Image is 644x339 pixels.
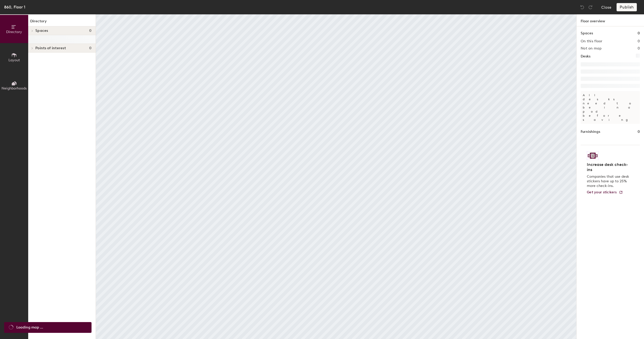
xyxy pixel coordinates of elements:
[4,4,25,10] div: 860, Floor 1
[638,46,640,51] h2: 0
[96,14,576,339] canvas: Map
[2,86,27,91] span: Neighborhoods
[581,31,593,36] h1: Spaces
[581,91,640,124] p: All desks need to be in a pod before saving
[587,151,599,160] img: Sticker logo
[587,162,631,172] h4: Increase desk check-ins
[587,190,623,195] a: Get your stickers
[35,29,48,33] span: Spaces
[28,18,96,26] h1: Directory
[588,5,593,10] img: Redo
[638,129,640,135] h1: 0
[638,31,640,36] h1: 0
[6,30,22,34] span: Directory
[601,3,611,11] button: Close
[587,174,631,188] p: Companies that use desk stickers have up to 25% more check-ins.
[638,39,640,43] h2: 0
[581,54,590,59] h1: Desks
[580,5,585,10] img: Undo
[35,46,66,50] span: Points of interest
[16,325,43,330] span: Loading map ...
[581,39,602,43] h2: On this floor
[587,190,617,194] span: Get your stickers
[89,46,92,50] span: 0
[581,46,601,51] h2: Not on map
[89,29,92,33] span: 0
[581,129,600,135] h1: Furnishings
[577,14,644,26] h1: Floor overview
[8,58,20,62] span: Layout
